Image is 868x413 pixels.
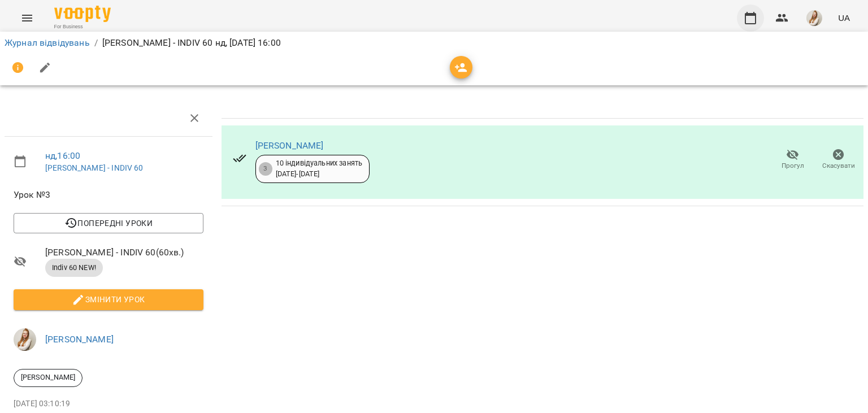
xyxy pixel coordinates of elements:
div: 10 індивідуальних занять [DATE] - [DATE] [276,158,363,179]
nav: breadcrumb [5,36,863,50]
div: [PERSON_NAME] [14,369,83,387]
img: Voopty Logo [54,6,111,22]
img: db46d55e6fdf8c79d257263fe8ff9f52.jpeg [14,328,36,351]
p: [DATE] 03:10:19 [14,398,203,410]
p: [PERSON_NAME] - INDIV 60 нд, [DATE] 16:00 [102,36,281,50]
button: Прогул [770,144,815,176]
span: [PERSON_NAME] [14,372,82,382]
span: Змінити урок [23,293,194,306]
a: [PERSON_NAME] [255,140,324,151]
button: Змінити урок [14,289,203,310]
div: 3 [259,162,272,176]
span: Indiv 60 NEW! [45,263,103,273]
span: UA [838,12,850,24]
button: Menu [14,5,41,32]
span: [PERSON_NAME] - INDIV 60 ( 60 хв. ) [45,246,203,259]
a: [PERSON_NAME] [45,334,114,345]
li: / [94,36,98,50]
span: Урок №3 [14,188,203,202]
button: Скасувати [815,144,861,176]
a: [PERSON_NAME] - INDIV 60 [45,163,144,172]
span: Попередні уроки [23,216,194,230]
a: Журнал відвідувань [5,37,90,48]
button: Попередні уроки [14,213,203,233]
span: Скасувати [822,161,855,171]
a: нд , 16:00 [45,150,80,161]
span: Прогул [782,161,804,171]
button: UA [834,7,854,28]
img: db46d55e6fdf8c79d257263fe8ff9f52.jpeg [806,10,822,26]
span: For Business [54,23,111,31]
